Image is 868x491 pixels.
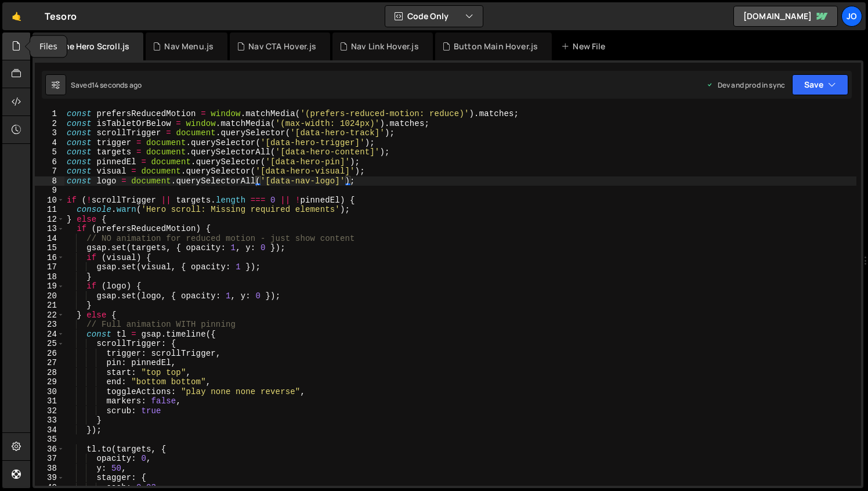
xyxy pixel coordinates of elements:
div: 7 [35,167,64,176]
div: 1 [35,109,64,119]
div: 14 seconds ago [92,80,142,90]
div: 30 [35,387,64,397]
div: Home Hero Scroll.js [51,41,129,52]
div: 11 [35,205,64,215]
div: Tesoro [45,9,77,23]
div: Files [30,36,67,57]
div: 33 [35,416,64,425]
button: Save [792,74,848,95]
div: 8 [35,176,64,186]
div: Dev and prod in sync [706,80,785,90]
div: 29 [35,377,64,387]
button: Code Only [385,6,483,27]
a: Jo [841,6,862,27]
div: 16 [35,253,64,263]
div: 28 [35,368,64,378]
div: Nav CTA Hover.js [248,41,316,52]
div: 32 [35,406,64,416]
div: 25 [35,339,64,349]
div: 26 [35,349,64,359]
div: Nav Link Hover.js [351,41,419,52]
div: 13 [35,224,64,234]
div: 15 [35,243,64,253]
div: 34 [35,425,64,435]
div: Button Main Hover.js [454,41,538,52]
div: 37 [35,454,64,464]
div: 6 [35,157,64,167]
a: 🤙 [2,2,31,30]
div: 22 [35,311,64,320]
div: 39 [35,473,64,483]
div: 19 [35,281,64,291]
div: 24 [35,330,64,340]
div: 2 [35,119,64,129]
div: 23 [35,320,64,330]
div: 9 [35,186,64,196]
div: Saved [71,80,142,90]
div: 31 [35,396,64,406]
div: 27 [35,358,64,368]
div: 14 [35,234,64,244]
div: 38 [35,464,64,474]
div: 35 [35,435,64,445]
div: 10 [35,196,64,205]
div: 18 [35,272,64,282]
div: 12 [35,215,64,225]
div: New File [561,41,610,52]
div: 17 [35,262,64,272]
div: 20 [35,291,64,301]
div: 5 [35,147,64,157]
div: 3 [35,128,64,138]
div: 36 [35,445,64,454]
div: 4 [35,138,64,148]
div: Nav Menu.js [164,41,214,52]
a: [DOMAIN_NAME] [733,6,838,27]
div: 21 [35,301,64,311]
